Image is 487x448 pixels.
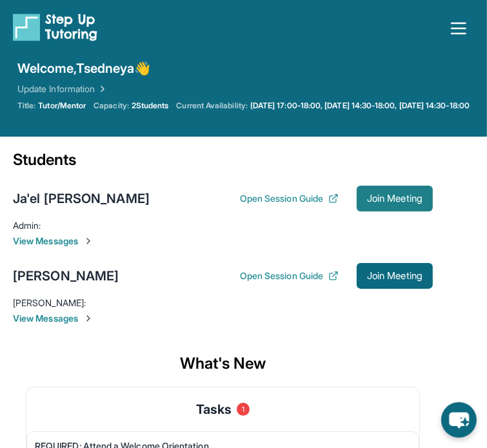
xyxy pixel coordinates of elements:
span: Welcome, Tsedneya 👋 [17,59,150,77]
img: Chevron-Right [83,236,94,246]
span: Join Meeting [367,195,422,202]
a: [DATE] 17:00-18:00, [DATE] 14:30-18:00, [DATE] 14:30-18:00 [250,101,470,111]
span: Join Meeting [367,272,422,280]
div: What's New [13,340,433,387]
button: chat-button [441,402,477,438]
span: View Messages [13,312,433,325]
button: Join Meeting [357,186,433,211]
span: Admin : [13,220,41,231]
a: Update Information [17,83,108,95]
img: Chevron-Right [83,313,94,324]
div: Students [13,150,433,178]
span: [PERSON_NAME] : [13,297,86,308]
button: Open Session Guide [240,269,339,282]
img: Chevron Right [95,83,108,95]
span: Current Availability: [177,101,248,111]
div: [PERSON_NAME] [13,267,119,285]
span: Tutor/Mentor [38,101,86,111]
span: 1 [237,403,250,416]
span: Tasks [196,400,232,418]
div: Ja'el [PERSON_NAME] [13,190,150,208]
img: logo [13,13,97,41]
button: Open Session Guide [240,192,339,205]
span: Capacity: [94,101,129,111]
span: View Messages [13,235,433,248]
span: 2 Students [132,101,169,111]
span: Title: [17,101,35,111]
button: Join Meeting [357,263,433,289]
